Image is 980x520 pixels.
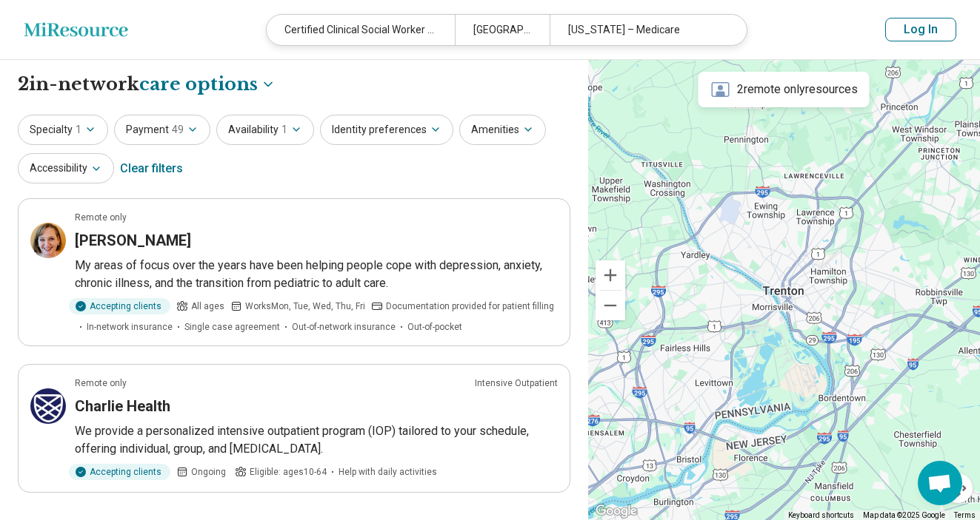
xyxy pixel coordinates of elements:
p: Remote only [75,211,127,224]
div: Clear filters [120,151,183,186]
button: Zoom in [596,260,625,290]
button: Care options [139,72,276,97]
a: Terms (opens in new tab) [954,511,976,519]
div: Open chat [918,461,962,505]
div: 2 remote only resources [699,72,870,107]
div: Accepting clients [69,464,170,480]
span: Map data ©2025 Google [863,511,945,519]
span: Eligible: ages 10-64 [250,465,327,479]
div: Certified Clinical Social Worker (CSW) [267,15,455,45]
h3: Charlie Health [75,396,170,416]
span: Out-of-pocket [407,320,462,334]
button: Zoom out [596,291,625,320]
span: Documentation provided for patient filling [386,300,554,313]
p: My areas of focus over the years have been helping people cope with depression, anxiety, chronic ... [75,257,558,292]
span: All ages [191,300,224,313]
span: 1 [281,122,287,138]
span: In-network insurance [87,320,173,334]
span: 49 [172,122,184,138]
button: Specialty1 [18,115,108,145]
h3: [PERSON_NAME] [75,230,191,251]
p: Remote only [75,377,127,390]
div: Accepting clients [69,298,170,314]
p: Intensive Outpatient [475,377,558,390]
span: Help with daily activities [339,465,437,479]
div: [GEOGRAPHIC_DATA] [455,15,549,45]
span: Single case agreement [184,320,280,334]
span: 1 [76,122,81,138]
div: [US_STATE] – Medicare [550,15,738,45]
button: Accessibility [18,153,114,183]
button: Payment49 [114,115,210,145]
button: Identity preferences [320,115,453,145]
span: Works Mon, Tue, Wed, Thu, Fri [245,300,365,313]
button: Log In [885,18,956,41]
button: Availability1 [216,115,314,145]
span: Ongoing [191,465,226,479]
button: Amenities [459,115,546,145]
span: Out-of-network insurance [292,320,396,334]
p: We provide a personalized intensive outpatient program (IOP) tailored to your schedule, offering ... [75,422,558,458]
span: care options [139,72,258,97]
h1: 2 in-network [18,72,276,97]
